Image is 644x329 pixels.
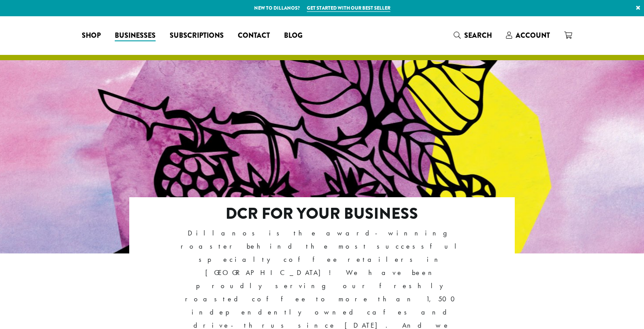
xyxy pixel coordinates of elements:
a: Get started with our best seller [307,4,390,12]
h2: DCR FOR YOUR BUSINESS [167,204,477,223]
span: Businesses [115,30,156,41]
span: Shop [82,30,101,41]
span: Blog [284,30,302,41]
span: Contact [238,30,270,41]
span: Account [516,30,550,40]
span: Subscriptions [170,30,224,41]
a: Search [447,28,499,43]
span: Search [464,30,492,40]
a: Shop [75,29,108,43]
